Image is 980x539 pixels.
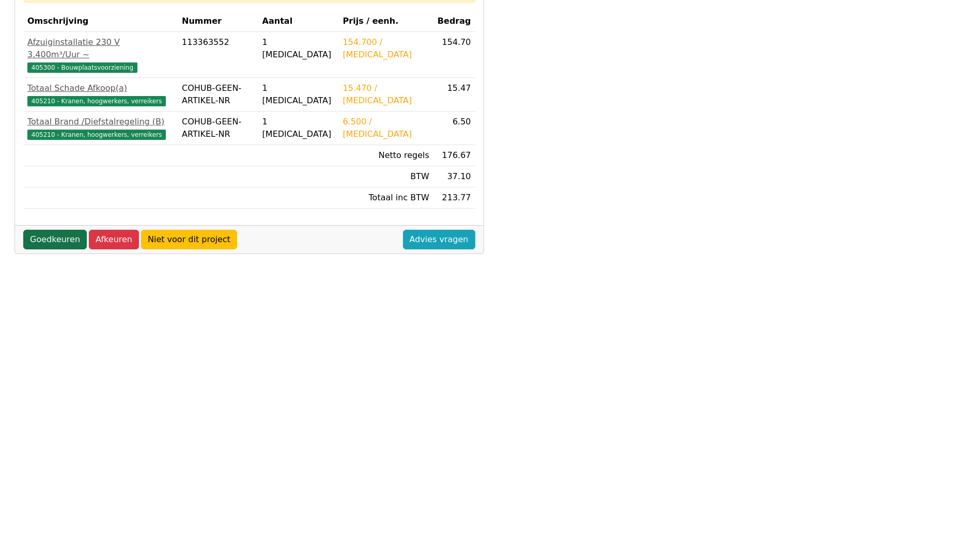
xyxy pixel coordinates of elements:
a: Totaal Brand /Diefstalregeling (B)405210 - Kranen, hoogwerkers, verreikers [27,116,174,140]
td: 213.77 [433,187,475,209]
a: Afzuiginstallatie 230 V 3.400m³/Uur ~405300 - Bouwplaatsvoorziening [27,36,174,73]
div: Totaal Brand /Diefstalregeling (B) [27,116,174,128]
span: 405300 - Bouwplaatsvoorziening [27,62,137,73]
div: 154.700 / [MEDICAL_DATA] [343,36,429,61]
a: Afkeuren [89,230,139,249]
td: Netto regels [339,145,433,166]
a: Niet voor dit project [141,230,237,249]
a: Goedkeuren [23,230,87,249]
div: Totaal Schade Afkoop(a) [27,82,174,94]
td: COHUB-GEEN-ARTIKEL-NR [178,78,258,112]
td: 6.50 [433,112,475,145]
td: 154.70 [433,32,475,78]
td: COHUB-GEEN-ARTIKEL-NR [178,112,258,145]
td: BTW [339,166,433,187]
div: 1 [MEDICAL_DATA] [262,116,335,140]
div: 1 [MEDICAL_DATA] [262,36,335,61]
td: Totaal inc BTW [339,187,433,209]
td: 15.47 [433,78,475,112]
th: Omschrijving [23,11,178,32]
span: 405210 - Kranen, hoogwerkers, verreikers [27,130,166,140]
div: 15.470 / [MEDICAL_DATA] [343,82,429,107]
td: 113363552 [178,32,258,78]
td: 37.10 [433,166,475,187]
th: Prijs / eenh. [339,11,433,32]
span: 405210 - Kranen, hoogwerkers, verreikers [27,96,166,106]
div: 1 [MEDICAL_DATA] [262,82,335,107]
a: Totaal Schade Afkoop(a)405210 - Kranen, hoogwerkers, verreikers [27,82,174,107]
td: 176.67 [433,145,475,166]
th: Aantal [258,11,339,32]
th: Bedrag [433,11,475,32]
a: Advies vragen [403,230,475,249]
div: Afzuiginstallatie 230 V 3.400m³/Uur ~ [27,36,174,61]
div: 6.500 / [MEDICAL_DATA] [343,116,429,140]
th: Nummer [178,11,258,32]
